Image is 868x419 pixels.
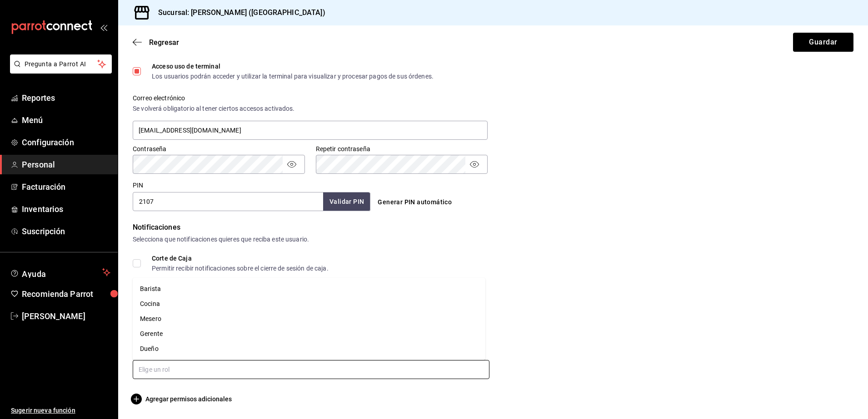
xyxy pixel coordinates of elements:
[133,360,489,379] input: Elige un rol
[22,225,110,237] span: Suscripción
[11,406,110,415] span: Sugerir nueva función
[133,104,488,113] div: Se volverá obligatorio al tener ciertos accesos activados.
[133,340,853,353] div: Roles
[133,296,485,311] li: Cocina
[133,182,143,188] label: PIN
[22,136,110,148] span: Configuración
[133,341,485,356] li: Dueño
[22,288,110,300] span: Recomienda Parrot
[22,310,110,322] span: [PERSON_NAME]
[22,181,110,193] span: Facturación
[133,95,488,101] label: Correo electrónico
[22,92,110,104] span: Reportes
[133,311,485,326] li: Mesero
[6,66,112,75] a: Pregunta a Parrot AI
[469,159,480,170] button: passwordField
[151,7,325,18] h3: Sucursal: [PERSON_NAME] ([GEOGRAPHIC_DATA])
[22,203,110,215] span: Inventarios
[133,38,179,47] button: Regresar
[25,59,98,69] span: Pregunta a Parrot AI
[22,158,110,171] span: Personal
[133,394,232,404] button: Agregar permisos adicionales
[793,33,853,52] button: Guardar
[152,255,329,261] div: Corte de Caja
[286,159,297,170] button: passwordField
[323,192,370,211] button: Validar PIN
[133,326,485,341] li: Gerente
[149,38,179,47] span: Regresar
[152,73,434,79] div: Los usuarios podrán acceder y utilizar la terminal para visualizar y procesar pagos de sus órdenes.
[152,63,434,69] div: Acceso uso de terminal
[133,235,853,244] div: Selecciona que notificaciones quieres que reciba este usuario.
[133,222,853,233] div: Notificaciones
[10,54,112,74] button: Pregunta a Parrot AI
[374,194,455,211] button: Generar PIN automático
[133,192,323,211] input: 3 a 6 dígitos
[22,267,99,278] span: Ayuda
[152,265,329,271] div: Permitir recibir notificaciones sobre el cierre de sesión de caja.
[133,281,485,296] li: Barista
[316,146,488,152] label: Repetir contraseña
[100,24,107,31] button: open_drawer_menu
[22,114,110,126] span: Menú
[133,146,305,152] label: Contraseña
